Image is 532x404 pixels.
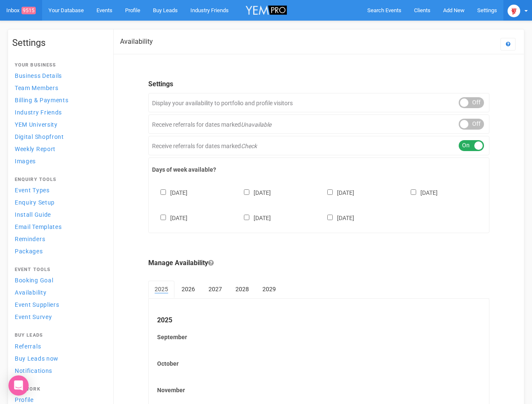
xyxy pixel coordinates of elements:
a: Reminders [12,233,105,245]
a: Digital Shopfront [12,131,105,142]
label: September [157,333,481,341]
span: Enquiry Setup [15,199,55,206]
a: Buy Leads now [12,353,105,364]
em: Check [241,143,257,149]
span: Event Survey [15,314,52,320]
legend: Manage Availability [148,258,489,268]
a: Business Details [12,70,105,81]
label: [DATE] [319,213,354,222]
a: Booking Goal [12,274,105,286]
a: Event Survey [12,311,105,322]
a: Enquiry Setup [12,197,105,208]
label: [DATE] [152,213,187,222]
span: Reminders [15,236,45,242]
h4: Event Tools [15,267,102,272]
a: Images [12,155,105,167]
label: [DATE] [402,188,438,197]
span: Notifications [15,367,52,374]
input: [DATE] [244,215,249,220]
input: [DATE] [327,215,333,220]
span: Images [15,158,36,165]
a: Referrals [12,340,105,352]
div: Receive referrals for dates marked [148,136,489,155]
a: Event Suppliers [12,299,105,310]
span: Clients [414,7,430,13]
span: Business Details [15,72,62,79]
span: Availability [15,289,46,296]
input: [DATE] [327,189,333,195]
a: 2026 [175,281,201,298]
a: Event Types [12,184,105,196]
input: [DATE] [160,189,166,195]
span: Team Members [15,85,58,91]
div: Receive referrals for dates marked [148,114,489,134]
legend: Settings [148,80,489,89]
a: 2025 [148,281,174,298]
input: [DATE] [244,189,249,195]
a: Availability [12,287,105,298]
input: [DATE] [411,189,416,195]
span: Billing & Payments [15,97,69,104]
span: Digital Shopfront [15,133,64,140]
a: Team Members [12,82,105,93]
em: Unavailable [241,121,271,128]
span: Packages [15,248,43,255]
h4: Enquiry Tools [15,177,102,182]
h2: Availability [120,38,153,45]
legend: 2025 [157,316,481,325]
span: Install Guide [15,211,51,218]
span: YEM University [15,121,58,128]
a: Install Guide [12,209,105,220]
div: Display your availability to portfolio and profile visitors [148,93,489,112]
a: Packages [12,245,105,257]
span: Search Events [367,7,401,13]
span: Email Templates [15,223,62,230]
h4: Network [15,387,102,392]
input: [DATE] [160,215,166,220]
h4: Buy Leads [15,333,102,338]
span: Booking Goal [15,277,53,284]
label: [DATE] [319,188,354,197]
h4: Your Business [15,63,102,68]
label: Days of week available? [152,165,486,174]
img: open-uri20250107-2-1pbi2ie [508,5,520,17]
a: 2027 [202,281,228,298]
span: Event Suppliers [15,301,59,308]
h1: Settings [12,38,105,48]
a: Industry Friends [12,106,105,118]
span: Weekly Report [15,146,56,152]
span: Add New [443,7,465,13]
label: October [157,359,481,368]
span: Event Types [15,187,50,194]
label: November [157,386,481,394]
a: Notifications [12,365,105,376]
div: Open Intercom Messenger [8,375,29,396]
a: Billing & Payments [12,94,105,106]
a: YEM University [12,119,105,130]
a: Email Templates [12,221,105,232]
a: 2029 [256,281,282,298]
label: [DATE] [235,213,271,222]
label: [DATE] [152,188,187,197]
a: 2028 [229,281,255,298]
label: [DATE] [235,188,271,197]
span: 9515 [21,7,36,14]
a: Weekly Report [12,143,105,154]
